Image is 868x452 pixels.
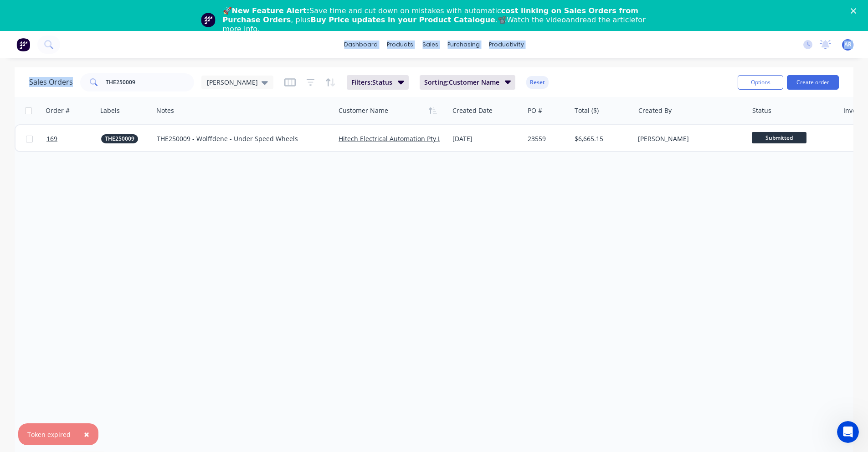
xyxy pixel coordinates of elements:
[575,134,628,143] div: $6,665.15
[526,76,549,89] button: Reset
[837,421,859,443] iframe: Intercom live chat
[575,106,599,115] div: Total ($)
[507,15,566,24] a: Watch the video
[16,38,30,51] img: Factory
[418,38,443,51] div: sales
[223,6,653,34] div: 🚀 Save time and cut down on mistakes with automatic , plus .📽️ and for more info.
[207,77,258,87] span: [PERSON_NAME]
[232,6,310,15] b: New Feature Alert:
[452,134,520,143] div: [DATE]
[100,106,120,115] div: Labels
[157,134,323,143] div: THE250009 - Wolffdene - Under Speed Wheels
[347,75,409,90] button: Filters:Status
[311,15,495,24] b: Buy Price updates in your Product Catalogue
[101,134,138,143] button: THE250009
[420,75,516,90] button: Sorting:Customer Name
[484,38,529,51] div: productivity
[844,41,852,49] span: AR
[752,132,806,143] span: Submitted
[46,134,57,143] span: 169
[528,134,565,143] div: 23559
[106,73,195,91] input: Search...
[452,106,493,115] div: Created Date
[351,78,392,87] span: Filters: Status
[787,75,839,90] button: Create order
[443,38,484,51] div: purchasing
[580,15,636,24] a: read the article
[382,38,418,51] div: products
[105,134,134,143] span: THE250009
[75,423,98,445] button: Close
[528,106,542,115] div: PO #
[339,38,382,51] a: dashboard
[27,430,71,439] div: Token expired
[201,13,216,27] img: Profile image for Team
[638,106,672,115] div: Created By
[84,428,89,441] span: ×
[29,78,73,86] h1: Sales Orders
[851,8,860,14] div: Close
[424,78,499,87] span: Sorting: Customer Name
[46,106,70,115] div: Order #
[156,106,174,115] div: Notes
[738,75,783,90] button: Options
[339,134,447,143] a: Hitech Electrical Automation Pty Ltd
[752,106,771,115] div: Status
[46,125,101,152] a: 169
[638,134,739,143] div: [PERSON_NAME]
[223,6,638,24] b: cost linking on Sales Orders from Purchase Orders
[339,106,388,115] div: Customer Name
